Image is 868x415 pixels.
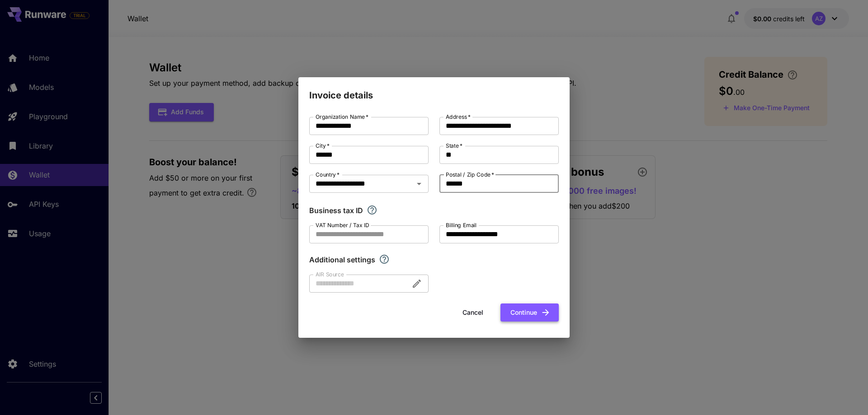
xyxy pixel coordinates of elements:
p: Business tax ID [309,205,363,216]
svg: If you are a business tax registrant, please enter your business tax ID here. [367,205,377,215]
label: Organization Name [316,113,368,121]
svg: Explore additional customization settings [379,254,390,265]
label: Billing Email [446,221,476,229]
button: Open [413,177,425,190]
p: Additional settings [309,254,375,265]
button: Cancel [453,303,493,322]
label: State [446,142,462,149]
button: Continue [500,303,559,322]
label: City [316,142,330,149]
label: VAT Number / Tax ID [316,221,369,229]
h2: Invoice details [298,77,570,103]
label: Country [316,171,340,178]
label: Address [446,113,471,121]
label: AIR Source [316,270,344,278]
label: Postal / Zip Code [446,171,494,178]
